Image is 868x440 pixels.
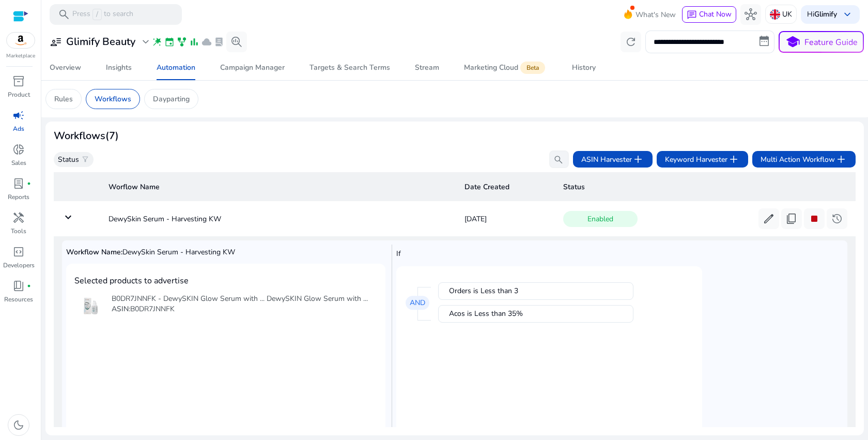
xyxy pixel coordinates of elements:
[27,181,31,186] span: fiber_manual_record
[72,9,133,20] p: Press to search
[687,10,697,20] span: chat
[781,208,802,229] button: content_copy
[665,153,740,165] span: Keyword Harvester
[130,304,175,314] span: B0DR7JNNFK
[12,211,25,224] span: handyman
[456,172,555,201] th: Date Created
[54,130,119,142] h3: Workflows (7)
[761,153,847,165] span: Multi Action Workflow
[13,124,24,133] p: Ads
[553,155,564,165] span: search
[12,109,25,122] span: campaign
[682,6,736,23] button: chatChat Now
[449,286,623,296] div: Orders is Less than
[814,9,837,19] b: Glimify
[449,309,623,319] div: Acos is Less than
[12,143,25,156] span: donut_small
[54,94,73,104] p: Rules
[153,94,190,104] p: Dayparting
[58,8,70,21] span: search
[95,94,131,104] p: Workflows
[807,11,837,18] p: Hi
[157,64,195,71] div: Automation
[12,246,25,258] span: code_blocks
[573,151,653,168] button: ASIN Harvesteradd
[81,296,101,316] img: B0DR7JNNFK
[727,153,740,165] span: add
[415,64,439,71] div: Stream
[8,90,30,99] p: Product
[11,226,26,236] p: Tools
[831,213,843,225] span: history
[12,419,25,431] span: dark_mode
[456,205,555,232] td: [DATE]
[740,4,761,25] button: hub
[309,64,390,71] div: Targets & Search Terms
[202,37,212,47] span: cloud
[7,33,35,48] img: amazon.svg
[74,276,377,286] h4: Selected products to advertise
[632,153,644,165] span: add
[230,36,243,48] span: search_insights
[779,31,864,53] button: schoolFeature Guide
[50,36,62,48] span: user_attributes
[625,36,637,48] span: refresh
[100,205,456,232] td: DewySkin Serum - Harvesting KW
[100,172,456,201] th: Worflow Name
[657,151,748,168] button: Keyword Harvesteradd
[763,213,775,225] span: edit
[508,309,523,319] span: 35%
[752,151,856,168] button: Multi Action Workflowadd
[66,248,385,257] h5: Workflow Name:
[11,158,26,168] p: Sales
[804,208,825,229] button: stop
[804,36,858,49] p: Feature Guide
[164,37,175,47] span: event
[12,280,25,292] span: book_4
[152,37,162,47] span: wand_stars
[6,52,35,60] p: Marketplace
[12,177,25,190] span: lab_profile
[581,153,644,165] span: ASIN Harvester
[214,37,224,47] span: lab_profile
[112,294,368,304] div: B0DR7JNNFK - DewySKIN Glow Serum with ... DewySKIN Glow Serum with ...
[81,155,89,163] span: filter_alt
[572,64,596,71] div: History
[621,32,641,52] button: refresh
[699,9,732,19] span: Chat Now
[563,211,638,227] span: Enabled
[12,75,25,87] span: inventory_2
[464,64,547,72] div: Marketing Cloud
[106,64,132,71] div: Insights
[745,8,757,21] span: hub
[112,304,368,314] div: ASIN:
[782,5,792,23] p: UK
[785,213,798,225] span: content_copy
[406,296,429,310] p: AND
[514,286,518,296] span: 3
[122,247,235,257] span: DewySkin Serum - Harvesting KW
[92,9,102,20] span: /
[139,36,152,48] span: expand_more
[770,9,780,20] img: uk.svg
[835,153,847,165] span: add
[4,295,33,304] p: Resources
[50,64,81,71] div: Overview
[520,62,545,74] span: Beta
[62,211,74,223] mat-icon: keyboard_arrow_down
[808,213,820,225] span: stop
[189,37,199,47] span: bar_chart
[785,35,800,50] span: school
[58,154,79,165] p: Status
[3,261,35,270] p: Developers
[841,8,854,21] span: keyboard_arrow_down
[220,64,285,71] div: Campaign Manager
[177,37,187,47] span: family_history
[66,36,135,48] h3: Glimify Beauty
[27,284,31,288] span: fiber_manual_record
[758,208,779,229] button: edit
[396,248,843,259] p: If
[636,6,676,24] span: What's New
[8,192,29,202] p: Reports
[226,32,247,52] button: search_insights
